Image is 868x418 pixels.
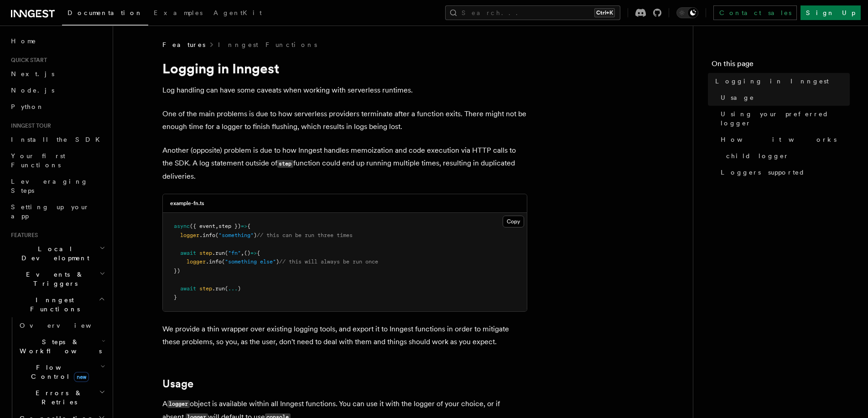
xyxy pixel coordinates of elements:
span: How it works [721,135,837,144]
span: Examples [154,9,203,16]
span: }) [174,268,180,274]
span: "something" [218,232,254,238]
span: ) [254,232,257,238]
span: "fn" [228,250,241,256]
span: ( [225,285,228,292]
span: async [174,223,190,229]
span: Flow Control [16,363,100,381]
a: How it works [717,131,850,148]
span: ... [228,285,238,292]
span: Logging in Inngest [715,77,829,86]
span: .info [199,232,215,238]
span: await [180,250,196,256]
button: Inngest Functions [7,292,107,317]
p: Another (opposite) problem is due to how Inngest handles memoization and code execution via HTTP ... [162,144,527,183]
a: Examples [148,3,208,25]
span: } [174,294,177,300]
a: Using your preferred logger [717,106,850,131]
h4: On this page [712,58,850,73]
span: Local Development [7,244,99,263]
span: .info [206,258,222,265]
span: Features [162,40,205,49]
span: , [241,250,244,256]
span: Documentation [68,9,143,16]
a: Next.js [7,66,107,82]
span: Python [11,103,44,110]
a: Overview [16,317,107,334]
button: Copy [503,216,524,227]
span: new [74,372,89,382]
span: Events & Triggers [7,270,99,288]
span: Your first Functions [11,152,65,169]
span: Using your preferred logger [721,109,850,128]
span: => [241,223,247,229]
span: logger [180,232,199,238]
a: child logger [722,148,850,164]
span: () [244,250,250,256]
span: "something else" [225,258,276,265]
button: Flow Controlnew [16,359,107,385]
button: Toggle dark mode [676,7,698,18]
span: ( [222,258,225,265]
a: Logging in Inngest [712,73,850,89]
h1: Logging in Inngest [162,60,527,77]
span: ) [238,285,241,292]
span: { [247,223,250,229]
span: .run [212,285,225,292]
span: step [199,250,212,256]
span: Usage [721,93,754,102]
button: Events & Triggers [7,266,107,292]
span: Install the SDK [11,136,105,143]
span: Home [11,36,36,46]
span: logger [187,258,206,265]
span: .run [212,250,225,256]
h3: example-fn.ts [170,200,204,207]
a: Install the SDK [7,131,107,148]
span: , [215,223,218,229]
p: One of the main problems is due to how serverless providers terminate after a function exits. The... [162,108,527,133]
span: ( [225,250,228,256]
a: Leveraging Steps [7,173,107,199]
a: Setting up your app [7,199,107,224]
span: ({ event [190,223,215,229]
span: child logger [726,151,789,160]
span: { [257,250,260,256]
code: logger [167,400,190,408]
span: Inngest tour [7,122,51,129]
span: Next.js [11,70,54,77]
a: Node.js [7,82,107,98]
span: Setting up your app [11,203,89,220]
code: step [277,160,293,168]
span: Leveraging Steps [11,178,88,194]
button: Steps & Workflows [16,334,107,359]
a: Documentation [62,3,148,26]
a: Usage [162,377,193,390]
a: Usage [717,89,850,106]
a: Your first Functions [7,148,107,173]
span: ) [276,258,279,265]
button: Local Development [7,241,107,266]
span: Overview [20,322,114,329]
span: Errors & Retries [16,388,99,407]
a: Sign Up [800,5,861,20]
span: Steps & Workflows [16,337,102,356]
a: Loggers supported [717,164,850,181]
span: Loggers supported [721,168,805,177]
a: Inngest Functions [218,40,317,49]
a: Home [7,33,107,49]
span: ( [215,232,218,238]
span: // this will always be run once [279,258,378,265]
span: // this can be run three times [257,232,353,238]
span: Inngest Functions [7,295,99,314]
span: => [250,250,257,256]
kbd: Ctrl+K [594,8,615,17]
a: Python [7,98,107,115]
span: Features [7,232,38,239]
span: Node.js [11,87,54,94]
p: We provide a thin wrapper over existing logging tools, and export it to Inngest functions in orde... [162,323,527,348]
a: Contact sales [713,5,797,20]
a: AgentKit [208,3,267,25]
span: step }) [218,223,241,229]
span: AgentKit [213,9,262,16]
span: step [199,285,212,292]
